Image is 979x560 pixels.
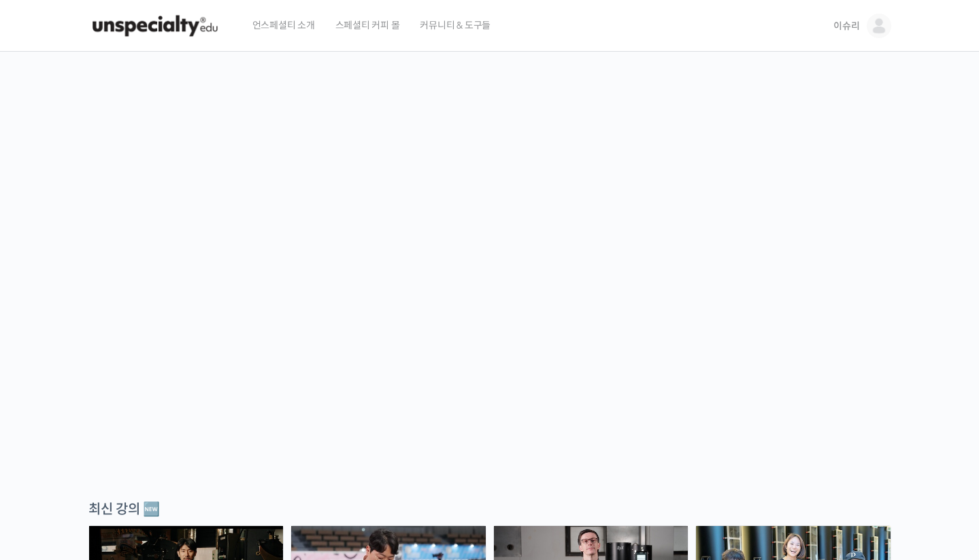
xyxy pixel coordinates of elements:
[833,20,859,32] span: 이슈리
[14,283,966,302] p: 시간과 장소에 구애받지 않고, 검증된 커리큘럼으로
[14,208,966,277] p: [PERSON_NAME]을 다하는 당신을 위해, 최고와 함께 만든 커피 클래스
[88,500,891,518] div: 최신 강의 🆕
